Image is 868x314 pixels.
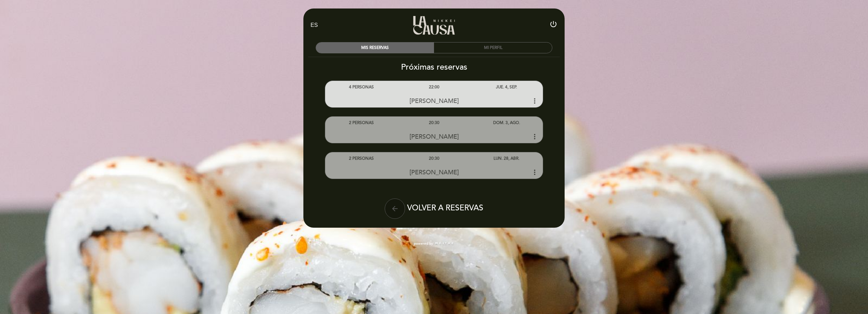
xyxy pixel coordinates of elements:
[325,152,398,165] div: 2 PERSONAS
[434,42,552,53] div: MI PERFIL
[410,133,459,140] span: [PERSON_NAME]
[391,16,477,35] a: La Causa Nikkei - Recoleta
[410,97,459,105] span: [PERSON_NAME]
[398,152,470,165] div: 20:30
[549,20,557,31] button: power_settings_new
[398,117,470,129] div: 20:30
[325,117,398,129] div: 2 PERSONAS
[385,198,405,219] button: arrow_back
[531,168,539,176] i: more_vert
[410,169,459,176] span: [PERSON_NAME]
[470,81,543,93] div: JUE. 4, SEP.
[435,242,454,245] img: MEITRE
[414,241,433,246] span: powered by
[531,133,539,141] i: more_vert
[325,81,398,93] div: 4 PERSONAS
[470,117,543,129] div: DOM. 3, AGO.
[414,241,454,246] a: powered by
[398,81,470,93] div: 22:00
[531,97,539,105] i: more_vert
[470,152,543,165] div: LUN. 28, ABR.
[407,203,483,213] span: VOLVER A RESERVAS
[316,42,434,53] div: MIS RESERVAS
[303,62,565,72] h2: Próximas reservas
[391,205,399,213] i: arrow_back
[549,20,557,28] i: power_settings_new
